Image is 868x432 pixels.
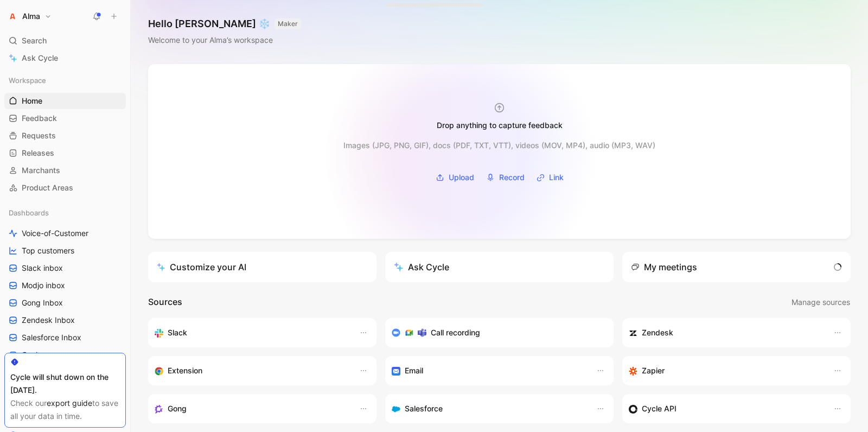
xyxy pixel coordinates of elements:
[155,326,348,339] div: Sync your marchants, send feedback and get updates in Slack
[22,245,74,256] span: Top customers
[155,364,348,377] div: Capture feedback from anywhere on the web
[4,128,126,144] a: Requests
[22,280,65,291] span: Modjo inbox
[7,11,18,22] img: Alma
[22,315,75,326] span: Zendesk Inbox
[4,162,126,179] a: Marchants
[9,75,46,86] span: Workspace
[10,371,120,397] div: Cycle will shut down on the [DATE].
[22,148,54,158] span: Releases
[9,207,49,218] span: Dashboards
[148,295,182,309] h2: Sources
[629,402,822,415] div: Sync marchants & send feedback from custom sources. Get inspired by our favorite use case
[22,165,60,176] span: Marchants
[4,110,126,126] a: Feedback
[791,295,851,309] button: Manage sources
[22,263,63,274] span: Slack inbox
[392,326,598,339] div: Record & transcribe meetings from Zoom, Meet & Teams.
[22,113,57,124] span: Feedback
[168,364,202,377] h3: Extension
[148,252,376,282] a: Customize your AI
[168,402,187,415] h3: Gong
[4,50,126,66] a: Ask Cycle
[4,329,126,346] a: Salesforce Inbox
[4,33,126,49] div: Search
[437,119,563,132] div: Drop anything to capture feedback
[22,350,42,360] span: Cycle
[392,364,585,377] div: Forward emails to your feedback inbox
[47,398,92,408] a: export guide
[22,228,88,239] span: Voice-of-Customer
[4,260,126,276] a: Slack inbox
[22,297,63,308] span: Gong Inbox
[405,364,423,377] h3: Email
[148,34,301,47] div: Welcome to your Alma’s workspace
[4,9,54,24] button: AlmaAlma
[449,171,474,184] span: Upload
[533,169,567,186] button: Link
[4,225,126,242] a: Voice-of-Customer
[343,139,655,152] div: Images (JPG, PNG, GIF), docs (PDF, TXT, VTT), videos (MOV, MP4), audio (MP3, WAV)
[157,261,246,274] div: Customize your AI
[549,171,564,184] span: Link
[4,205,126,221] div: Dashboards
[22,34,47,47] span: Search
[482,169,528,186] button: Record
[629,364,822,377] div: Capture feedback from thousands of sources with Zapier (survey results, recordings, sheets, etc).
[4,243,126,259] a: Top customers
[4,72,126,88] div: Workspace
[4,277,126,294] a: Modjo inbox
[629,326,822,339] div: Sync marchants and create docs
[4,205,126,363] div: DashboardsVoice-of-CustomerTop customersSlack inboxModjo inboxGong InboxZendesk InboxSalesforce I...
[168,326,187,339] h3: Slack
[394,261,449,274] div: Ask Cycle
[431,326,480,339] h3: Call recording
[4,347,126,363] a: Cycle
[642,364,665,377] h3: Zapier
[432,169,478,186] button: Upload
[22,52,58,65] span: Ask Cycle
[22,130,56,141] span: Requests
[4,312,126,328] a: Zendesk Inbox
[4,93,126,109] a: Home
[4,180,126,196] a: Product Areas
[4,295,126,311] a: Gong Inbox
[148,17,301,30] h1: Hello [PERSON_NAME] ❄️
[792,296,850,309] span: Manage sources
[642,326,673,339] h3: Zendesk
[4,145,126,161] a: Releases
[22,96,42,106] span: Home
[10,397,120,423] div: Check our to save all your data in time.
[155,402,348,415] div: Capture feedback from your incoming calls
[275,18,301,29] button: MAKER
[631,261,697,274] div: My meetings
[405,402,443,415] h3: Salesforce
[22,182,73,193] span: Product Areas
[642,402,676,415] h3: Cycle API
[499,171,525,184] span: Record
[22,332,81,343] span: Salesforce Inbox
[385,252,614,282] button: Ask Cycle
[22,11,40,21] h1: Alma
